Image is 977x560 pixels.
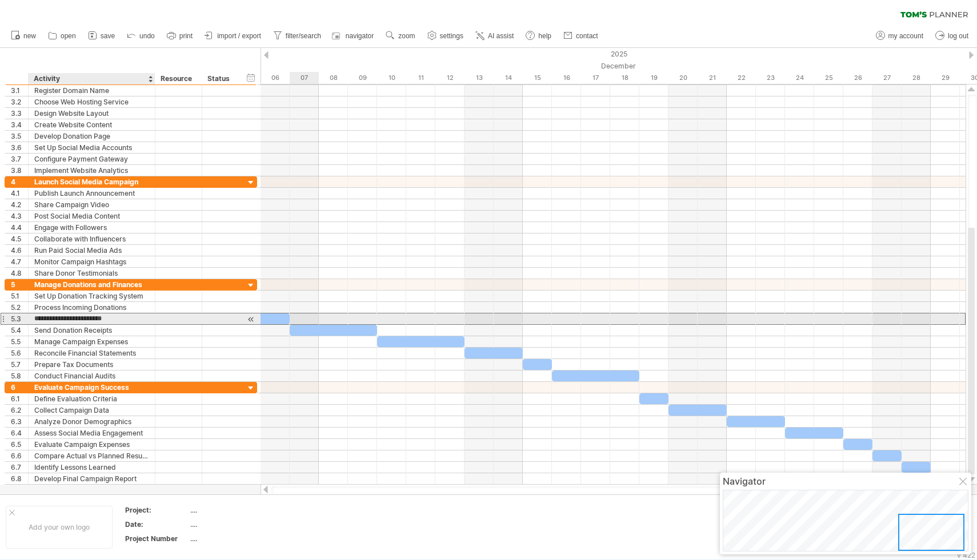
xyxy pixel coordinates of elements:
span: contact [576,32,598,40]
div: Design Website Layout [34,108,149,119]
div: .... [190,534,286,543]
span: save [101,32,115,40]
div: Create Website Content [34,119,149,130]
div: 5.4 [11,325,28,336]
div: 6 [11,382,28,393]
div: Monday, 29 December 2025 [931,72,960,84]
div: Evaluate Campaign Expenses [34,439,149,450]
div: Set Up Donation Tracking System [34,291,149,301]
div: 5.7 [11,359,28,370]
div: Define Evaluation Criteria [34,393,149,404]
a: undo [124,29,158,43]
div: Project: [125,505,188,515]
div: Collaborate with Influencers [34,233,149,244]
a: new [8,29,39,43]
div: Publish Launch Announcement [34,188,149,199]
a: settings [425,29,467,43]
div: 4.8 [11,268,28,279]
div: Friday, 26 December 2025 [843,72,872,84]
div: Date: [125,519,188,529]
div: Status [207,73,233,84]
div: Analyze Donor Demographics [34,416,149,427]
div: Post Social Media Content [34,211,149,221]
div: 6.3 [11,416,28,427]
div: 5.8 [11,370,28,381]
div: Manage Campaign Expenses [34,336,149,347]
span: zoom [398,32,415,40]
div: 6.2 [11,405,28,416]
div: Collect Campaign Data [34,405,149,416]
div: Monday, 15 December 2025 [523,72,552,84]
div: Navigator [723,476,968,487]
div: 4.1 [11,188,28,199]
span: open [61,32,76,40]
div: Thursday, 11 December 2025 [406,72,435,84]
a: zoom [383,29,418,43]
div: Thursday, 18 December 2025 [610,72,639,84]
div: Project Number [125,534,188,543]
div: Saturday, 20 December 2025 [668,72,698,84]
div: 5.5 [11,336,28,347]
div: Develop Donation Page [34,131,149,142]
a: print [164,29,196,43]
a: open [45,29,79,43]
div: 5 [11,279,28,290]
div: Engage with Followers [34,222,149,233]
div: 6.1 [11,393,28,404]
div: .... [190,519,286,529]
div: Saturday, 6 December 2025 [261,72,290,84]
span: settings [440,32,463,40]
span: undo [139,32,155,40]
div: Saturday, 27 December 2025 [872,72,902,84]
div: 3.2 [11,96,28,107]
span: print [179,32,193,40]
span: help [538,32,551,40]
span: import / export [217,32,261,40]
div: Sunday, 14 December 2025 [494,72,523,84]
span: new [23,32,36,40]
div: Sunday, 21 December 2025 [698,72,727,84]
div: Prepare Tax Documents [34,359,149,370]
div: Process Incoming Donations [34,302,149,313]
div: 5.2 [11,302,28,313]
div: Assess Social Media Engagement [34,428,149,438]
div: Run Paid Social Media Ads [34,245,149,256]
div: 5.6 [11,348,28,358]
div: Configure Payment Gateway [34,154,149,164]
div: Friday, 19 December 2025 [639,72,668,84]
div: Implement Website Analytics [34,165,149,176]
div: Share Campaign Video [34,199,149,210]
div: Resource [161,73,195,84]
div: Thursday, 25 December 2025 [814,72,843,84]
a: log out [932,29,972,43]
span: AI assist [488,32,514,40]
a: filter/search [270,29,325,43]
div: Tuesday, 9 December 2025 [348,72,377,84]
div: v 422 [957,551,975,559]
div: 6.8 [11,473,28,484]
div: 4.5 [11,233,28,244]
div: Choose Web Hosting Service [34,96,149,107]
div: Wednesday, 24 December 2025 [785,72,814,84]
div: 3.7 [11,154,28,164]
div: Develop Final Campaign Report [34,473,149,484]
div: Manage Donations and Finances [34,279,149,290]
div: Monitor Campaign Hashtags [34,256,149,267]
span: my account [888,32,923,40]
span: log out [948,32,968,40]
div: 3.4 [11,119,28,130]
div: 5.1 [11,291,28,301]
div: 4.6 [11,245,28,256]
a: save [85,29,118,43]
div: 4.3 [11,211,28,221]
div: Monday, 8 December 2025 [319,72,348,84]
div: Identify Lessons Learned [34,462,149,473]
div: 6.5 [11,439,28,450]
a: help [523,29,555,43]
div: 4 [11,176,28,187]
a: my account [873,29,927,43]
div: .... [190,505,286,515]
div: Set Up Social Media Accounts [34,142,149,153]
div: Evaluate Campaign Success [34,382,149,393]
a: navigator [330,29,377,43]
